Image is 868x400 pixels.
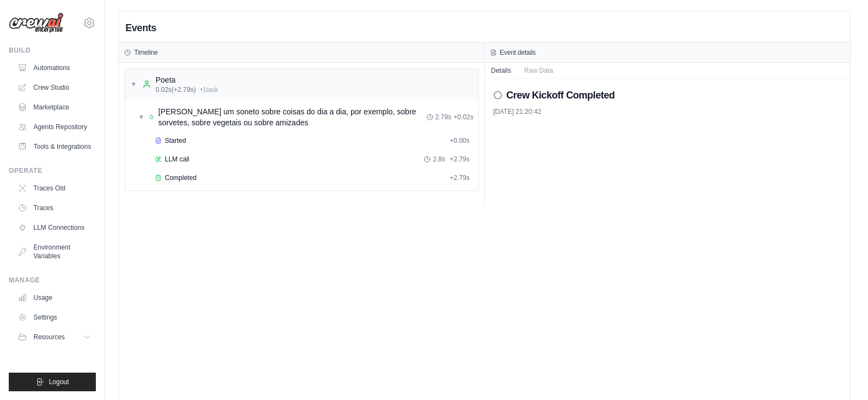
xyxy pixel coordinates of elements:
[9,276,96,285] div: Manage
[13,79,96,96] a: Crew Studio
[453,113,473,121] span: + 0.02s
[13,199,96,217] a: Traces
[134,48,158,57] h3: Timeline
[130,80,137,89] span: ▼
[13,239,96,265] a: Environment Variables
[125,20,156,36] h2: Events
[435,113,451,121] span: 2.79s
[450,136,469,145] span: + 0.00s
[9,166,96,175] div: Operate
[156,85,196,94] span: 0.02s (+2.79s)
[450,155,469,164] span: + 2.79s
[49,378,69,386] span: Logout
[13,118,96,136] a: Agents Repository
[13,289,96,306] a: Usage
[156,74,219,85] div: Poeta
[9,13,64,33] img: Logo
[13,328,96,346] button: Resources
[200,85,219,94] span: • 1 task
[165,136,186,145] span: Started
[485,63,518,78] button: Details
[13,219,96,236] a: LLM Connections
[433,155,445,164] span: 2.8s
[500,48,536,57] h3: Event details
[450,173,469,182] span: + 2.79s
[165,173,197,182] span: Completed
[507,88,615,103] h2: Crew Kickoff Completed
[9,46,96,55] div: Build
[165,155,189,164] span: LLM call
[158,106,427,128] span: [PERSON_NAME] um soneto sobre coisas do dia a dia, por exemplo, sobre sorvetes, sobre vegetais ou...
[13,179,96,197] a: Traces Old
[138,113,145,121] span: ▼
[13,59,96,77] a: Automations
[9,373,96,391] button: Logout
[13,98,96,116] a: Marketplace
[493,107,842,116] div: [DATE] 21:20:42
[13,309,96,326] a: Settings
[518,63,560,78] button: Raw Data
[33,333,65,341] span: Resources
[13,138,96,155] a: Tools & Integrations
